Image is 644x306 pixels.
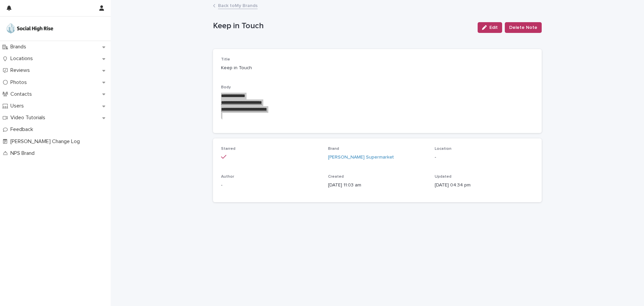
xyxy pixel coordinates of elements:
p: NPS Brand [8,150,40,157]
p: [DATE] 11:03 am [328,182,427,189]
a: Back toMy Brands [218,1,258,9]
p: Photos [8,79,32,86]
span: Created [328,175,344,179]
span: Delete Note [509,24,537,31]
p: Keep in Touch [221,64,320,72]
span: Edit [489,25,498,30]
p: Feedback [8,126,39,133]
a: [PERSON_NAME] Supermarket [328,154,394,161]
p: Contacts [8,91,37,97]
p: - [435,154,534,161]
p: [DATE] 04:34 pm [435,182,534,189]
span: Title [221,57,230,61]
p: Locations [8,55,38,62]
span: Updated [435,175,451,179]
p: [PERSON_NAME] Change Log [8,138,85,145]
span: Brand [328,147,339,151]
span: Location [435,147,451,151]
p: Keep in Touch [213,21,472,31]
p: Brands [8,44,32,50]
p: Reviews [8,67,35,74]
span: Starred [221,147,235,151]
img: o5DnuTxEQV6sW9jFYBBf [5,22,54,35]
span: Body [221,85,231,89]
button: Delete Note [505,22,542,33]
span: Author [221,175,234,179]
p: Video Tutorials [8,115,51,121]
button: Edit [478,22,502,33]
p: Users [8,103,29,109]
div: - [221,182,320,189]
